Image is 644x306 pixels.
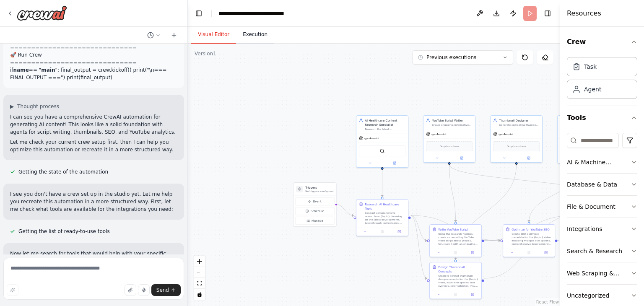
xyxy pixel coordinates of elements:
button: Upload files [125,284,136,296]
div: Agent [584,85,601,93]
div: Thumbnail DesignerGenerate compelling thumbnail concepts with text and visual descriptions that m... [490,115,543,163]
button: Open in side panel [450,156,474,161]
div: Write YouTube Script [438,227,468,231]
p: I see you don't have a crew set up in the studio yet. Let me help you recreate this automation in... [10,190,177,213]
div: Write YouTube ScriptUsing the research findings, create a compelling YouTube video script about {... [429,224,482,257]
button: Integrations [567,218,637,240]
div: Task [584,62,597,71]
button: Tools [567,106,637,130]
button: Open in side panel [465,292,480,297]
p: No triggers configured [305,189,333,193]
div: AI Healthcare Content Research SpecialistResearch the latest developments, trends, and insights i... [356,115,408,168]
button: toggle interactivity [194,289,205,300]
div: Design Thumbnail ConceptsCreate 5 distinct thumbnail design concepts for the {topic} video, each ... [429,262,482,299]
h1: 🚀 Run Crew [10,51,177,59]
div: Optimize for YouTube SEO [512,227,550,231]
div: Database & Data [567,180,617,189]
button: AI & Machine Learning [567,151,637,173]
h1: ============================== [10,44,177,51]
button: fit view [194,278,205,289]
div: TriggersNo triggers configuredEventScheduleManage [293,182,336,227]
div: Using the research findings, create a compelling YouTube video script about {topic}. Structure it... [438,232,479,246]
button: Previous executions [413,50,513,65]
button: ▶Thought process [10,103,59,110]
span: Previous executions [426,54,476,61]
div: Thumbnail Designer [499,118,540,122]
g: Edge from 4081ff59-41ed-4fc4-8cb3-1d01e0c62882 to 662d5832-e643-4c54-a4e4-367582447c6c [484,239,501,243]
button: Click to speak your automation idea [138,284,150,296]
button: Open in side panel [383,161,407,166]
div: Web Scraping & Browsing [567,269,631,277]
span: Send [156,287,169,293]
div: Search & Research [567,247,622,255]
button: Search & Research [567,240,637,262]
strong: name [13,67,29,73]
div: Optimize for YouTube SEOCreate SEO-optimized metadata for the {topic} video including multiple ti... [503,224,555,257]
span: gpt-4o-mini [364,137,379,140]
g: Edge from ed9839ab-8bef-4b87-8009-eb941b400b55 to 662d5832-e643-4c54-a4e4-367582447c6c [527,165,586,222]
button: Start a new chat [167,30,181,40]
div: Conduct comprehensive research on {topic}, focusing on the latest developments, breakthrough tech... [365,211,405,225]
div: YouTube Script WriterCreate engaging, informative YouTube video scripts about {topic} that are op... [423,115,475,163]
button: Open in side panel [392,229,406,234]
g: Edge from b3c1893e-ac34-418b-b036-3d230fe4d283 to e17d33fe-a675-4999-a224-76da8ab7f2a8 [447,164,605,197]
span: gpt-4o-mini [431,132,446,136]
p: Let me check your current crew setup first, then I can help you optimize this automation or recre... [10,138,177,153]
div: Research the latest developments, trends, and insights in {topic} to provide comprehensive backgr... [365,127,405,131]
button: Hide left sidebar [193,8,205,19]
span: gpt-4o-mini [499,132,513,136]
h3: Triggers [305,185,333,189]
div: AI & Machine Learning [567,158,631,166]
div: Create 5 distinct thumbnail design concepts for the {topic} video, each with specific text overla... [438,274,479,288]
button: No output available [373,229,391,234]
button: No output available [447,292,464,297]
g: Edge from 88b7b733-33db-4faf-abe6-3ef8512339ca to 662d5832-e643-4c54-a4e4-367582447c6c [411,213,501,243]
p: I can see you have a comprehensive CrewAI automation for generating AI content! This looks like a... [10,113,177,136]
nav: breadcrumb [218,9,306,18]
span: Getting the state of the automation [18,169,108,175]
g: Edge from 323a6438-ab84-407c-b1f0-5a6de1ef9e15 to 3132d5b6-577f-46d5-a163-4b48c4c6c54e [454,164,519,259]
button: File & Document [567,196,637,218]
button: Open in side panel [517,156,541,161]
button: Manage [295,217,334,225]
img: Logo [17,5,67,21]
button: Execution [236,26,274,44]
button: Schedule [295,207,334,215]
div: Design Thumbnail Concepts [438,265,479,273]
button: Switch to previous chat [144,30,164,40]
button: Visual Editor [191,26,236,44]
g: Edge from triggers to 88b7b733-33db-4faf-abe6-3ef8512339ca [336,202,354,218]
p: Now let me search for tools that would help with your specific needs - YouTube analytics, SEO res... [10,250,177,265]
div: YouTube Script Writer [432,118,473,122]
div: Generate compelling thumbnail concepts with text and visual descriptions that maximize click-thro... [499,123,540,127]
g: Edge from 4081ff59-41ed-4fc4-8cb3-1d01e0c62882 to e17d33fe-a675-4999-a224-76da8ab7f2a8 [484,213,574,243]
a: React Flow attribution [536,300,559,304]
button: No output available [520,250,538,255]
button: No output available [447,250,464,255]
img: SerperDevTool [380,148,385,153]
div: Version 1 [195,50,216,57]
g: Edge from 88b7b733-33db-4faf-abe6-3ef8512339ca to 4081ff59-41ed-4fc4-8cb3-1d01e0c62882 [411,213,427,243]
g: Edge from b3c1893e-ac34-418b-b036-3d230fe4d283 to 4081ff59-41ed-4fc4-8cb3-1d01e0c62882 [447,164,458,222]
strong: main [41,67,55,73]
span: Thought process [17,103,59,110]
button: Hide right sidebar [542,8,553,19]
span: Schedule [311,209,324,213]
span: Getting the list of ready-to-use tools [18,228,110,235]
div: Crew [567,54,637,106]
button: Crew [567,30,637,54]
button: Open in side panel [539,250,553,255]
div: Integrations [567,225,602,233]
button: zoom in [194,256,205,267]
div: Research AI Healthcare TopicConduct comprehensive research on {topic}, focusing on the latest dev... [356,199,408,236]
span: Drop tools here [439,144,459,148]
button: Database & Data [567,174,637,195]
span: ▶ [10,103,14,110]
div: File & Document [567,202,615,211]
span: Drop tools here [506,144,526,148]
div: React Flow controls [194,256,205,300]
g: Edge from 2f892c95-e048-4c1e-ae90-90ed28811779 to 88b7b733-33db-4faf-abe6-3ef8512339ca [380,169,384,197]
span: Event [313,200,322,204]
div: Uncategorized [567,291,609,300]
h1: ============================== [10,59,177,66]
